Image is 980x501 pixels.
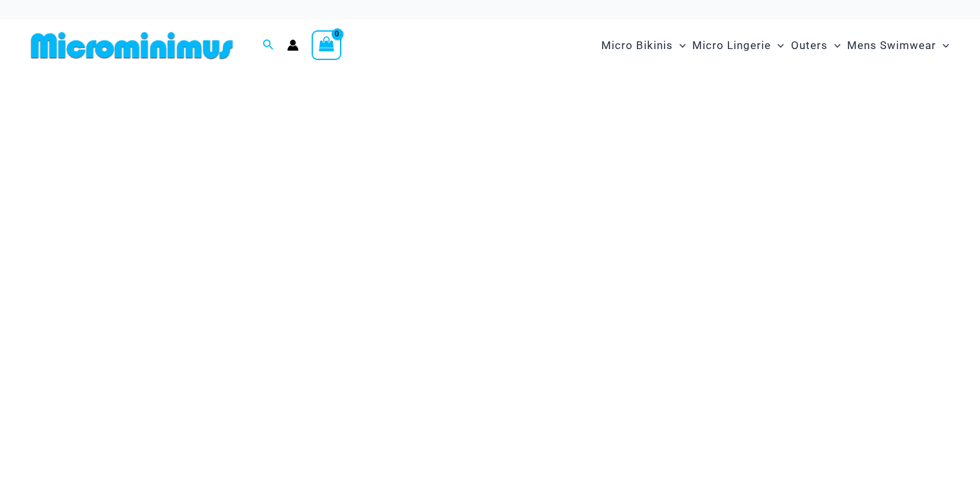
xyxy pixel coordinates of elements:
[26,31,238,60] img: MM SHOP LOGO FLAT
[596,24,954,67] nav: Site Navigation
[847,29,936,62] span: Mens Swimwear
[598,26,689,65] a: Micro BikinisMenu ToggleMenu Toggle
[312,30,341,60] a: View Shopping Cart, empty
[788,26,844,65] a: OutersMenu ToggleMenu Toggle
[936,29,949,62] span: Menu Toggle
[828,29,841,62] span: Menu Toggle
[771,29,784,62] span: Menu Toggle
[692,29,771,62] span: Micro Lingerie
[673,29,686,62] span: Menu Toggle
[263,37,274,54] a: Search icon link
[601,29,673,62] span: Micro Bikinis
[791,29,828,62] span: Outers
[287,39,299,51] a: Account icon link
[844,26,952,65] a: Mens SwimwearMenu ToggleMenu Toggle
[689,26,787,65] a: Micro LingerieMenu ToggleMenu Toggle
